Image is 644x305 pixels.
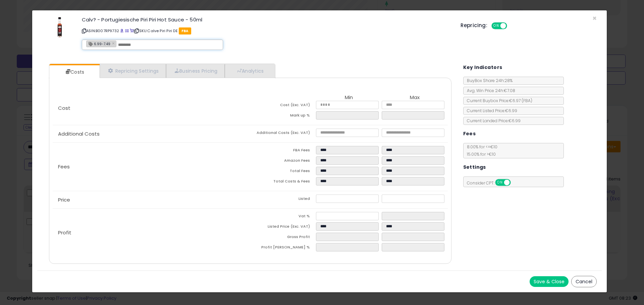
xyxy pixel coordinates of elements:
span: 15.00 % for > €10 [464,151,496,157]
h5: Key Indicators [463,63,502,72]
span: ON [492,23,500,29]
span: Current Listed Price: €6.99 [464,108,517,113]
span: OFF [509,180,520,185]
td: Profit [PERSON_NAME] % [250,243,316,253]
span: Avg. Win Price 24h: €7.08 [464,88,515,93]
th: Max [382,95,447,101]
a: Repricing Settings [100,64,166,78]
td: Amazon Fees [250,156,316,167]
button: Cancel [571,276,597,287]
td: Listed Price (Exc. VAT) [250,222,316,233]
p: Cost [53,105,250,111]
span: × [592,13,597,23]
h5: Fees [463,130,476,138]
td: Gross Profit [250,233,316,243]
span: Consider CPT: [464,180,520,186]
td: Vat % [250,212,316,222]
span: ON [496,180,504,185]
span: BuyBox Share 24h: 28% [464,78,513,83]
a: Your listing only [130,28,133,33]
td: Cost (Exc. VAT) [250,101,316,111]
h5: Repricing: [461,23,487,28]
p: Price [53,197,250,203]
a: Analytics [225,64,274,78]
a: Costs [49,65,99,79]
span: FBA [179,27,191,34]
button: Save & Close [530,276,569,287]
a: Business Pricing [166,64,225,78]
img: 31F4PH9EnbL._SL60_.jpg [50,17,70,37]
span: 6.99-7.49 [87,41,110,47]
td: FBA Fees [250,146,316,156]
a: BuyBox page [120,28,124,33]
th: Min [316,95,382,101]
span: OFF [506,23,517,29]
span: Current Buybox Price: [464,98,532,103]
td: Total Fees [250,167,316,177]
p: Additional Costs [53,131,250,137]
span: €6.97 [509,98,532,103]
p: ASIN: B007RP9732 | SKU: Calve Piri Piri DE [82,25,450,36]
h5: Settings [463,163,486,171]
td: Listed [250,195,316,205]
p: Fees [53,164,250,169]
td: Additional Costs (Exc. VAT) [250,129,316,139]
a: × [112,40,116,46]
span: Current Landed Price: €6.99 [464,118,521,124]
h3: Calv? - Portugiesische Piri Piri Hot Sauce - 50ml [82,17,450,22]
span: 8.00 % for <= €10 [464,144,497,157]
td: Mark up % [250,111,316,122]
td: Total Costs & Fees [250,177,316,187]
p: Profit [53,230,250,235]
a: All offer listings [125,28,129,33]
span: ( FBA ) [522,98,532,103]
